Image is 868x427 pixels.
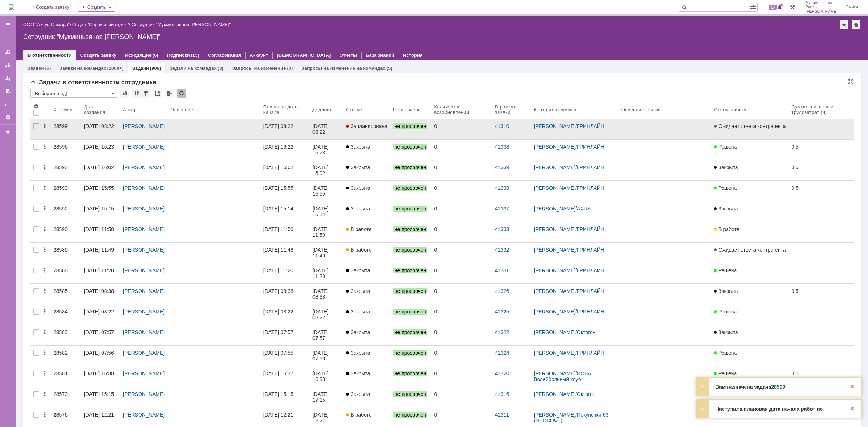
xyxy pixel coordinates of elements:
[51,201,81,222] a: 28592
[495,104,522,115] div: В рамках заявки
[403,52,422,58] a: История
[263,104,301,115] div: Плановая дата начала
[577,226,604,232] a: ГРИНЛАЙН
[805,5,838,9] span: Раиль
[250,52,268,58] a: Аккаунт
[343,304,390,325] a: Закрыта
[78,3,115,12] div: Создать
[51,304,81,325] a: 28584
[711,160,788,180] a: Закрыта
[312,144,330,155] div: [DATE] 16:23
[495,123,509,129] a: 41310
[260,222,310,242] a: [DATE] 11:50
[495,226,509,232] a: 41333
[791,144,851,150] div: 0.5
[577,309,604,315] a: ГРИНЛАЙН
[312,226,330,238] div: [DATE] 11:50
[14,56,22,64] a: Галстьян Степан Александрович
[310,119,343,139] a: [DATE] 08:22
[84,268,114,273] div: [DATE] 11:20
[54,329,78,335] div: 28583
[103,148,112,157] a: Галстьян Степан Александрович
[81,181,120,201] a: [DATE] 15:55
[80,52,116,58] a: Создать заявку
[81,201,120,222] a: [DATE] 15:15
[103,102,112,111] a: Галстьян Степан Александрович
[577,288,604,294] a: ГРИНЛАЙН
[343,201,390,222] a: Закрыта
[81,222,120,242] a: [DATE] 11:50
[125,52,152,58] a: Исходящие
[434,247,489,253] div: 0
[390,263,431,283] a: не просрочен
[312,268,330,279] div: [DATE] 11:20
[51,160,81,180] a: 28595
[81,304,120,325] a: [DATE] 08:22
[431,119,492,139] a: 0
[9,4,14,10] a: Перейти на домашнюю страницу
[9,4,14,10] img: logo
[852,20,860,29] div: Сделать домашней страницей
[393,144,428,150] span: не просрочен
[711,119,788,139] a: Ожидает ответа контрагента
[277,52,331,58] a: [DEMOGRAPHIC_DATA]
[434,185,489,191] div: 0
[312,123,330,135] div: [DATE] 08:22
[263,165,293,170] div: [DATE] 16:02
[310,304,343,325] a: [DATE] 08:22
[343,243,390,263] a: В работе
[714,107,746,112] div: Статус заявки
[103,34,137,40] a: Задача: 28564
[193,127,227,132] a: Задача: 28568
[431,201,492,222] a: 0
[51,263,81,283] a: 28588
[260,325,310,345] a: [DATE] 07:57
[346,288,370,294] span: Закрыта
[310,284,343,304] a: [DATE] 08:38
[431,243,492,263] a: 0
[84,144,114,150] div: [DATE] 16:23
[123,185,165,191] a: [PERSON_NAME]
[260,160,310,180] a: [DATE] 16:02
[393,185,428,191] span: не просрочен
[711,304,788,325] a: Решена
[301,65,385,71] a: Запросы на изменение на командах
[788,101,854,119] th: Сумма списанных трудозатрат (ч)
[495,268,509,273] a: 41331
[393,206,428,212] span: не просрочен
[534,206,575,212] a: [PERSON_NAME]
[177,89,186,98] div: Обновлять список
[141,89,150,98] div: Фильтрация...
[534,268,575,273] a: [PERSON_NAME]
[711,325,788,345] a: Закрыта
[165,89,174,98] div: Экспорт списка
[260,263,310,283] a: [DATE] 11:20
[310,201,343,222] a: [DATE] 15:14
[534,247,575,253] a: [PERSON_NAME]
[390,119,431,139] a: не просрочен
[103,173,137,179] a: Задача: 28590
[2,46,14,58] a: Заявки на командах
[346,268,370,273] span: Закрыта
[263,185,293,191] div: [DATE] 15:55
[577,206,591,212] a: AXUS
[431,140,492,160] a: 0
[534,144,575,150] a: [PERSON_NAME]
[84,329,114,335] div: [DATE] 07:57
[27,52,72,58] a: В ответственности
[577,123,604,129] a: ГРИНЛАЙН
[84,104,111,115] div: Дата создания
[788,140,854,160] a: 0.5
[714,165,738,170] span: Закрыта
[714,247,786,253] span: Ожидает ответа контрагента
[123,206,165,212] a: [PERSON_NAME]
[51,243,81,263] a: 28589
[193,148,202,157] a: Галстьян Степан Александрович
[492,101,531,119] th: В рамках заявки
[714,226,739,232] span: В работе
[263,329,293,335] div: [DATE] 07:57
[711,243,788,263] a: Ожидает ответа контрагента
[84,165,114,170] div: [DATE] 16:02
[390,222,431,242] a: не просрочен
[431,181,492,201] a: 0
